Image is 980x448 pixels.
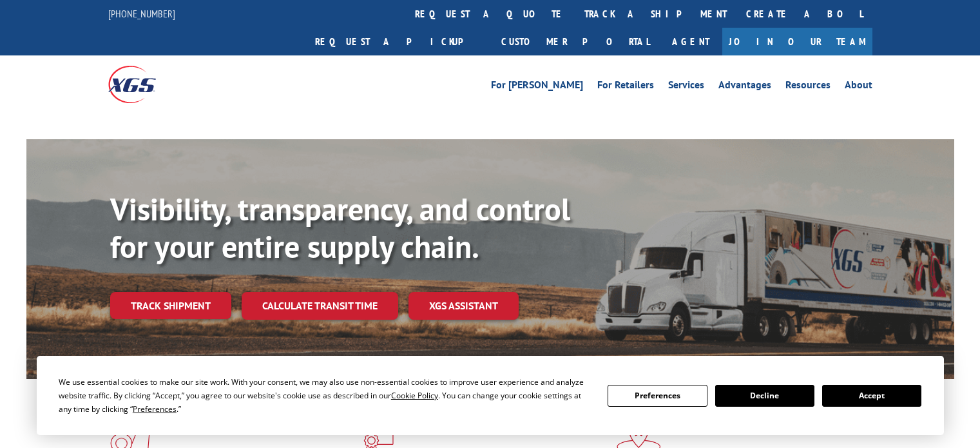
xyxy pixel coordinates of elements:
[845,80,872,94] a: About
[391,390,438,401] span: Cookie Policy
[110,292,231,319] a: Track shipment
[242,292,398,320] a: Calculate transit time
[608,385,707,407] button: Preferences
[597,80,654,94] a: For Retailers
[408,292,519,320] a: XGS ASSISTANT
[59,375,592,416] div: We use essential cookies to make our site work. With your consent, we may also use non-essential ...
[785,80,831,94] a: Resources
[37,356,944,435] div: Cookie Consent Prompt
[492,28,659,55] a: Customer Portal
[715,385,814,407] button: Decline
[133,404,177,414] span: Preferences
[108,7,175,20] a: [PHONE_NUMBER]
[491,80,583,94] a: For [PERSON_NAME]
[305,28,492,55] a: Request a pickup
[722,28,872,55] a: Join Our Team
[822,385,921,407] button: Accept
[718,80,771,94] a: Advantages
[659,28,722,55] a: Agent
[668,80,704,94] a: Services
[110,189,570,266] b: Visibility, transparency, and control for your entire supply chain.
